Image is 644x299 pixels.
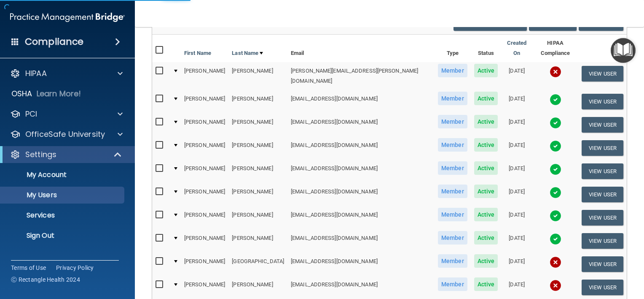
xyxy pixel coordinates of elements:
img: tick.e7d51cea.svg [550,117,561,129]
td: [DATE] [501,136,532,160]
td: [DATE] [501,113,532,136]
td: [EMAIL_ADDRESS][DOMAIN_NAME] [287,90,435,113]
a: PCI [10,109,123,119]
button: View User [582,187,623,202]
td: [EMAIL_ADDRESS][DOMAIN_NAME] [287,229,435,253]
p: Settings [25,149,56,160]
td: [PERSON_NAME] [181,183,228,206]
td: [DATE] [501,62,532,90]
th: Status [471,35,502,62]
span: Active [474,64,498,77]
img: tick.e7d51cea.svg [550,233,561,245]
td: [PERSON_NAME] [181,62,228,90]
th: HIPAA Compliance [532,35,578,62]
p: HIPAA [25,68,47,79]
td: [PERSON_NAME] [228,206,287,229]
span: Active [474,161,498,175]
a: Terms of Use [11,264,46,272]
td: [DATE] [501,276,532,299]
a: Settings [10,149,122,160]
h4: Compliance [25,36,83,48]
button: Open Resource Center [611,38,636,63]
span: Member [438,254,467,268]
span: Active [474,277,498,291]
td: [PERSON_NAME] [228,276,287,299]
td: [EMAIL_ADDRESS][DOMAIN_NAME] [287,113,435,136]
img: PMB logo [10,9,125,26]
a: OfficeSafe University [10,129,123,139]
p: Learn More! [37,89,81,99]
span: Active [474,231,498,245]
button: View User [582,117,623,133]
td: [PERSON_NAME] [228,160,287,183]
td: [PERSON_NAME] [181,136,228,160]
td: [DATE] [501,206,532,229]
span: Active [474,185,498,198]
button: View User [582,210,623,226]
td: [PERSON_NAME] [181,253,228,276]
img: tick.e7d51cea.svg [550,163,561,175]
button: View User [582,66,623,82]
td: [DATE] [501,229,532,253]
td: [EMAIL_ADDRESS][DOMAIN_NAME] [287,276,435,299]
td: [EMAIL_ADDRESS][DOMAIN_NAME] [287,206,435,229]
p: PCI [25,109,37,119]
p: My Users [5,191,121,199]
img: cross.ca9f0e7f.svg [550,280,561,291]
a: Created On [504,38,529,58]
p: OSHA [11,89,32,99]
td: [PERSON_NAME] [228,183,287,206]
span: Ⓒ Rectangle Health 2024 [11,275,80,284]
span: Member [438,231,467,245]
td: [PERSON_NAME] [181,206,228,229]
button: View User [582,163,623,179]
td: [EMAIL_ADDRESS][DOMAIN_NAME] [287,253,435,276]
td: [PERSON_NAME] [228,90,287,113]
button: View User [582,233,623,249]
button: View User [582,256,623,272]
a: First Name [184,48,211,58]
img: tick.e7d51cea.svg [550,94,561,106]
span: Active [474,92,498,105]
td: [PERSON_NAME] [181,90,228,113]
td: [GEOGRAPHIC_DATA] [228,253,287,276]
th: Type [435,35,471,62]
span: Member [438,115,467,128]
span: Member [438,185,467,198]
td: [PERSON_NAME] [181,229,228,253]
img: tick.e7d51cea.svg [550,210,561,222]
a: Privacy Policy [56,264,94,272]
button: View User [582,280,623,295]
img: cross.ca9f0e7f.svg [550,256,561,268]
p: Services [5,211,121,220]
img: tick.e7d51cea.svg [550,140,561,152]
span: Member [438,208,467,221]
span: Active [474,138,498,152]
p: Sign Out [5,231,121,240]
td: [DATE] [501,183,532,206]
img: cross.ca9f0e7f.svg [550,66,561,78]
span: Member [438,277,467,291]
td: [PERSON_NAME] [228,113,287,136]
td: [PERSON_NAME][EMAIL_ADDRESS][PERSON_NAME][DOMAIN_NAME] [287,62,435,90]
td: [PERSON_NAME] [181,160,228,183]
td: [EMAIL_ADDRESS][DOMAIN_NAME] [287,136,435,160]
img: tick.e7d51cea.svg [550,187,561,198]
td: [EMAIL_ADDRESS][DOMAIN_NAME] [287,183,435,206]
td: [EMAIL_ADDRESS][DOMAIN_NAME] [287,160,435,183]
span: Active [474,115,498,128]
a: Last Name [232,48,263,58]
button: View User [582,140,623,156]
a: HIPAA [10,68,123,79]
td: [PERSON_NAME] [228,62,287,90]
span: Member [438,161,467,175]
button: View User [582,94,623,109]
td: [PERSON_NAME] [228,229,287,253]
td: [PERSON_NAME] [181,276,228,299]
p: My Account [5,171,121,179]
span: Member [438,64,467,77]
td: [DATE] [501,160,532,183]
td: [DATE] [501,253,532,276]
p: OfficeSafe University [25,129,105,139]
td: [PERSON_NAME] [228,136,287,160]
